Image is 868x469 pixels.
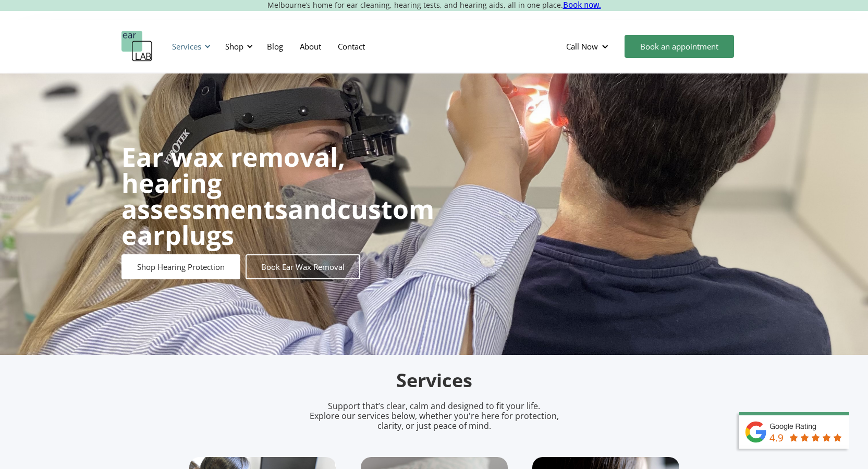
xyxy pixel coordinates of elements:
a: Book Ear Wax Removal [246,254,360,279]
a: home [121,31,153,62]
div: Services [166,31,214,62]
strong: custom earplugs [121,191,434,253]
p: Support that’s clear, calm and designed to fit your life. Explore our services below, whether you... [296,401,572,431]
a: Contact [329,31,373,61]
div: Services [172,41,201,52]
div: Shop [225,41,243,52]
a: Book an appointment [625,35,734,58]
h1: and [121,144,434,248]
a: About [291,31,329,61]
h2: Services [189,368,679,393]
div: Shop [219,31,256,62]
div: Call Now [558,31,619,62]
strong: Ear wax removal, hearing assessments [121,139,345,227]
a: Shop Hearing Protection [121,254,240,279]
div: Call Now [566,41,598,52]
a: Blog [259,31,291,61]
